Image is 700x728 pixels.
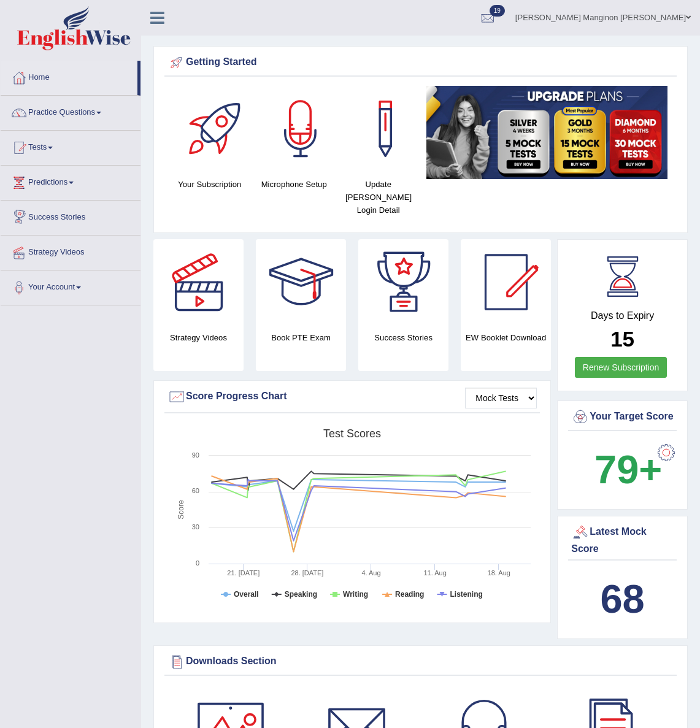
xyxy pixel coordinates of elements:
[153,331,244,344] h4: Strategy Videos
[1,96,140,126] a: Practice Questions
[610,327,634,351] b: 15
[1,61,137,91] a: Home
[342,178,414,216] h4: Update [PERSON_NAME] Login Detail
[461,331,551,344] h4: EW Booklet Download
[258,178,329,191] h4: Microphone Setup
[395,590,424,599] tspan: Reading
[192,523,199,531] text: 30
[575,357,667,378] a: Renew Subscription
[192,487,199,494] text: 60
[234,590,259,599] tspan: Overall
[488,569,510,577] tspan: 18. Aug
[256,331,346,344] h4: Book PTE Exam
[571,310,674,321] h4: Days to Expiry
[1,270,140,301] a: Your Account
[571,408,674,426] div: Your Target Score
[196,559,199,567] text: 0
[227,569,260,577] tspan: 21. [DATE]
[423,569,446,577] tspan: 11. Aug
[174,178,245,191] h4: Your Subscription
[1,166,140,196] a: Predictions
[426,86,667,179] img: small5.jpg
[490,5,505,17] span: 19
[450,590,483,599] tspan: Listening
[192,451,199,459] text: 90
[167,53,674,72] div: Getting Started
[1,131,140,161] a: Tests
[323,427,381,440] tspan: Test scores
[571,523,674,556] div: Latest Mock Score
[594,447,662,492] b: 79+
[285,590,317,599] tspan: Speaking
[358,331,448,344] h4: Success Stories
[167,388,537,406] div: Score Progress Chart
[177,500,185,519] tspan: Score
[361,569,380,577] tspan: 4. Aug
[1,201,140,231] a: Success Stories
[167,653,674,671] div: Downloads Section
[600,577,644,621] b: 68
[1,236,140,266] a: Strategy Videos
[343,590,368,599] tspan: Writing
[291,569,323,577] tspan: 28. [DATE]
